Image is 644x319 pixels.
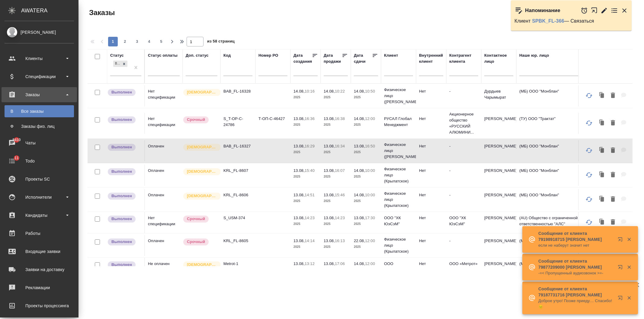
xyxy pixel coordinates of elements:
[183,261,217,269] div: Выставляется автоматически для первых 3 заказов нового контактного лица. Особое внимание
[449,238,478,244] p: -
[481,235,516,256] td: [PERSON_NAME]
[516,113,589,134] td: (ТУ) ООО "Трактат"
[2,280,77,295] a: Рекламации
[582,215,596,229] button: Обновить
[335,89,345,93] p: 10:22
[582,168,596,182] button: Обновить
[8,123,71,129] div: Заказы физ. лиц
[324,149,348,155] p: 2025
[384,116,413,128] p: РУСАЛ Глобал Менеджмент
[223,52,231,58] div: Код
[183,88,217,96] div: Выставляется автоматически для первых 3 заказов нового контактного лица. Особое внимание
[354,122,378,128] p: 2025
[532,18,564,24] a: SPBK_FL-366
[107,192,141,200] div: Выставляет ПМ после сдачи и проведения начислений. Последний этап для ПМа
[2,153,77,169] a: 11Todo
[255,113,290,134] td: Т-ОП-С-46427
[384,87,413,105] p: Физическое лицо ([PERSON_NAME])
[2,135,77,150] a: 8410Чаты
[623,264,635,270] button: Закрыть
[354,174,378,180] p: 2025
[538,298,614,310] p: Доброе утро! Позже приеду… Спасибо! 😊
[354,221,378,227] p: 2025
[525,8,560,14] p: Напоминание
[354,89,365,93] p: 14.08,
[9,137,24,143] span: 8410
[110,52,124,58] div: Статус
[187,89,217,95] p: [DEMOGRAPHIC_DATA]
[223,88,252,94] p: BAB_FL-16328
[582,192,596,207] button: Обновить
[516,85,589,106] td: (МБ) ООО "Монблан"
[5,105,74,117] a: ВВсе заказы
[324,216,335,220] p: 13.08,
[324,89,335,93] p: 14.08,
[354,168,365,173] p: 14.08,
[538,286,614,298] p: Сообщение от клиента 79187731716 [PERSON_NAME]
[365,261,375,266] p: 12:00
[187,239,205,245] p: Срочный
[419,261,443,267] p: Нет
[111,216,132,222] p: Выполнен
[293,216,305,220] p: 13.08,
[148,52,178,58] div: Статус оплаты
[324,193,335,197] p: 13.08,
[449,88,478,94] p: -
[449,52,478,65] div: Контрагент клиента
[354,238,365,243] p: 22.08,
[305,116,315,121] p: 16:36
[324,221,348,227] p: 2025
[113,60,128,68] div: Выполнен
[419,143,443,149] p: Нет
[2,244,77,259] a: Входящие заявки
[186,52,209,58] div: Доп. статус
[111,117,132,123] p: Выполнен
[516,235,589,256] td: (МБ) ООО "Монблан"
[145,85,183,106] td: Нет спецификации
[608,169,618,181] button: Удалить
[596,169,608,181] button: Клонировать
[516,189,589,210] td: (МБ) ООО "Монблан"
[582,143,596,158] button: Обновить
[5,156,74,166] div: Todo
[481,212,516,233] td: [PERSON_NAME]
[324,244,348,250] p: 2025
[324,144,335,148] p: 13.08,
[519,52,549,58] div: Наше юр. лицо
[481,85,516,106] td: Дурдыев Чарымырат
[5,229,74,238] div: Работы
[335,193,345,197] p: 15:46
[111,144,132,150] p: Выполнен
[187,193,217,199] p: [DEMOGRAPHIC_DATA]
[293,198,318,204] p: 2025
[365,238,375,243] p: 12:00
[538,258,614,270] p: Сообщение от клиента 79877209000 [PERSON_NAME]
[305,193,315,197] p: 14:51
[305,238,315,243] p: 14:14
[419,215,443,221] p: Нет
[384,215,413,227] p: ООО "ХК ЮэСэМ"
[156,39,166,45] span: 5
[335,168,345,173] p: 16:07
[324,94,348,100] p: 2025
[354,144,365,148] p: 13.08,
[623,237,635,242] button: Закрыть
[223,215,252,221] p: S_USM-374
[305,144,315,148] p: 16:29
[516,165,589,186] td: (МБ) ООО "Монблан"
[111,239,132,245] p: Выполнен
[419,192,443,198] p: Нет
[145,113,183,134] td: Нет спецификации
[596,144,608,157] button: Клонировать
[481,165,516,186] td: [PERSON_NAME]
[516,258,589,279] td: (МБ) ООО "Монблан"
[354,149,378,155] p: 2025
[11,155,22,161] span: 11
[354,216,365,220] p: 13.08,
[384,191,413,209] p: Физическое лицо (Крылатское)
[5,175,74,184] div: Проекты SC
[596,193,608,206] button: Клонировать
[111,262,132,268] p: Выполнен
[293,193,305,197] p: 13.08,
[324,174,348,180] p: 2025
